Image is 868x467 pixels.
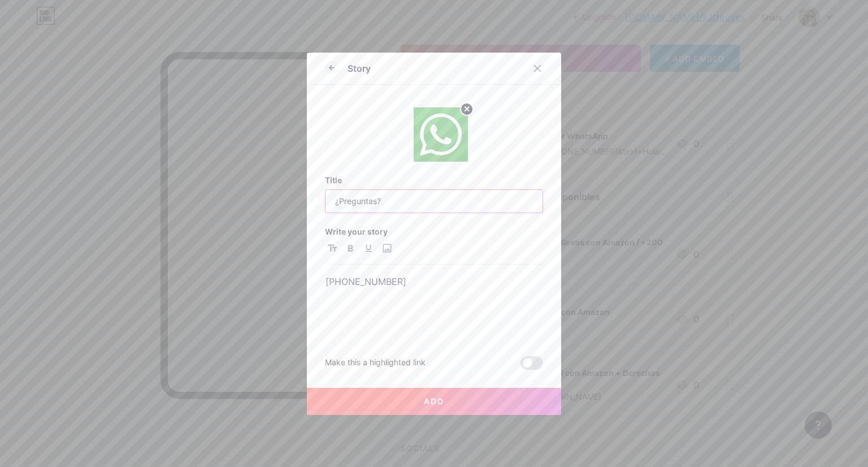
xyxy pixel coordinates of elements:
div: Make this a highlighted link [325,356,426,370]
input: Title [325,190,542,213]
p: [PHONE_NUMBER] [325,274,542,289]
div: Story [348,62,371,75]
span: Add [424,396,444,406]
h3: Title [325,175,543,185]
img: link_thumbnail [414,107,468,162]
button: Add [307,388,561,415]
h3: Write your story [325,227,543,236]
